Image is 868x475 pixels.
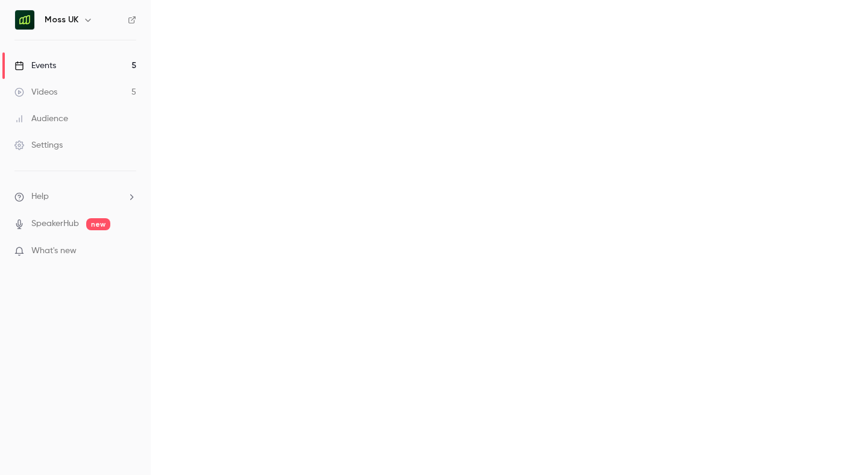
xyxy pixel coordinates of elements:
div: Videos [14,86,57,98]
h6: Moss UK [45,14,78,26]
div: Audience [14,113,68,125]
img: Moss UK [15,10,34,30]
a: SpeakerHub [31,218,79,230]
div: Settings [14,139,63,151]
span: What's new [31,245,77,257]
span: new [86,218,110,230]
span: Help [31,190,49,203]
div: Events [14,60,56,72]
li: help-dropdown-opener [14,190,136,203]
